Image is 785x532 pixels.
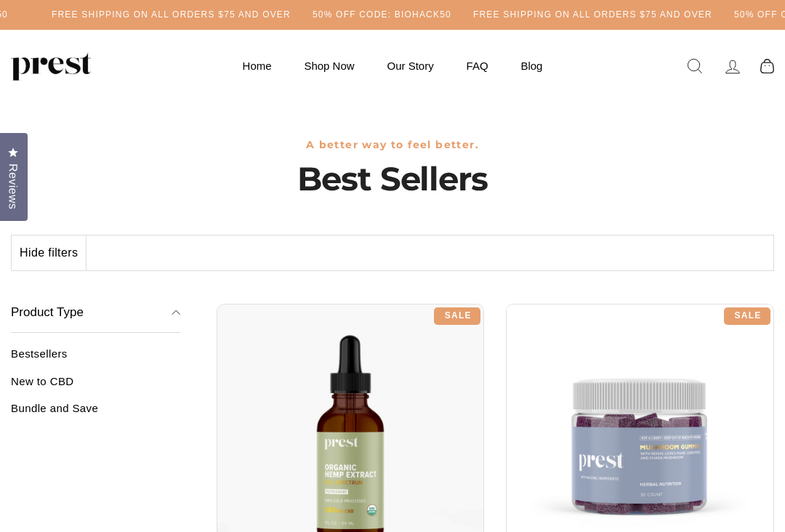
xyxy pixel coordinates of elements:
div: Sale [724,307,770,325]
h3: A better way to feel better. [11,139,774,151]
div: Sale [434,307,480,325]
span: Reviews [4,164,23,209]
a: New to CBD [11,375,180,399]
a: Bestsellers [11,347,180,371]
a: FAQ [452,52,503,80]
ul: Primary [228,52,557,80]
img: PREST ORGANICS [11,52,91,81]
a: Blog [506,52,557,80]
button: Hide filters [12,235,86,270]
h1: Best Sellers [11,158,774,198]
h5: 50% OFF CODE: BIOHACK50 [313,9,451,21]
a: Bundle and Save [11,402,180,426]
h5: Free Shipping on all orders $75 and over [473,9,712,21]
h5: Free Shipping on all orders $75 and over [52,9,291,21]
a: Our Story [373,52,448,80]
a: Shop Now [289,52,369,80]
button: Product Type [11,293,180,334]
a: Home [228,52,286,80]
